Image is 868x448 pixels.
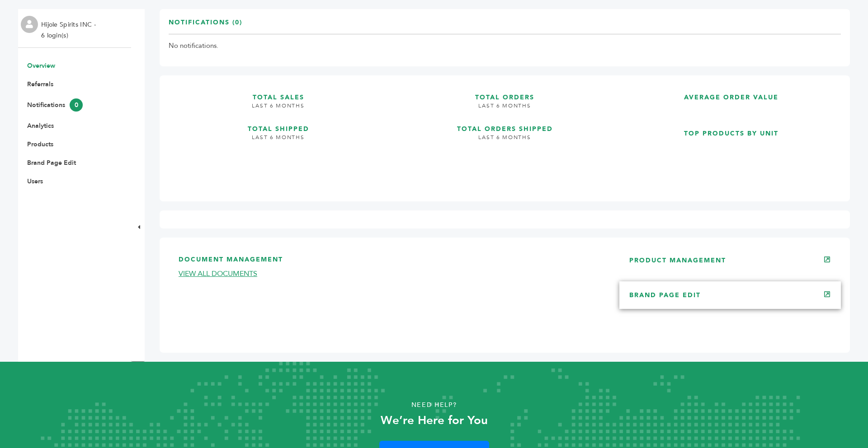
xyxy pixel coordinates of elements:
a: Referrals [27,80,53,89]
h4: LAST 6 MONTHS [395,134,614,148]
td: No notifications. [169,34,841,58]
li: Hijole Spirits INC - 6 login(s) [41,19,98,41]
h4: LAST 6 MONTHS [169,134,388,148]
span: 0 [70,98,83,112]
h3: Notifications (0) [169,18,242,34]
a: Analytics [27,121,54,130]
h4: LAST 6 MONTHS [169,102,388,117]
a: Products [27,140,53,149]
h3: TOTAL ORDERS SHIPPED [395,116,614,134]
h3: TOP PRODUCTS BY UNIT [622,121,841,138]
a: Users [27,177,43,186]
h3: DOCUMENT MANAGEMENT [179,255,602,269]
img: profile.png [21,16,38,33]
a: TOP PRODUCTS BY UNIT [622,121,841,185]
strong: We’re Here for You [381,412,488,429]
h4: LAST 6 MONTHS [395,102,614,117]
a: BRAND PAGE EDIT [629,291,701,299]
p: Need Help? [43,398,825,412]
h3: TOTAL SHIPPED [169,116,388,134]
a: VIEW ALL DOCUMENTS [179,269,257,279]
a: AVERAGE ORDER VALUE [622,84,841,113]
a: Overview [27,61,55,70]
a: PRODUCT MANAGEMENT [629,256,726,265]
a: TOTAL SALES LAST 6 MONTHS TOTAL SHIPPED LAST 6 MONTHS [169,84,388,185]
a: TOTAL ORDERS LAST 6 MONTHS TOTAL ORDERS SHIPPED LAST 6 MONTHS [395,84,614,185]
h3: TOTAL SALES [169,84,388,102]
a: Brand Page Edit [27,159,76,167]
h3: AVERAGE ORDER VALUE [622,84,841,102]
a: Notifications0 [27,101,83,109]
h3: TOTAL ORDERS [395,84,614,102]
